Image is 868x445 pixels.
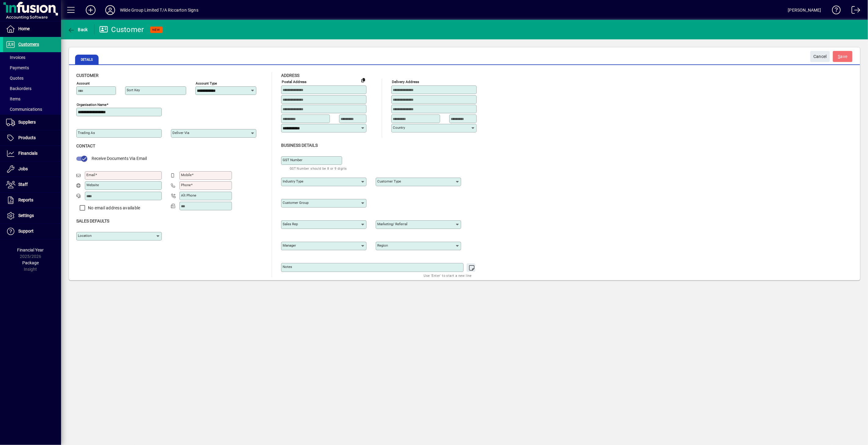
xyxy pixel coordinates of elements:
mat-label: Phone [181,183,191,187]
a: Settings [3,208,61,223]
mat-label: Industry type [283,179,303,183]
a: Knowledge Base [827,1,841,21]
a: Payments [3,63,61,73]
span: Business details [281,143,318,148]
span: Financials [18,151,38,156]
span: Home [18,26,30,31]
mat-label: Notes [283,265,292,269]
mat-label: Trading as [78,131,95,135]
mat-label: Country [393,125,405,130]
a: Staff [3,177,61,192]
mat-label: Marketing/ Referral [377,222,407,226]
mat-label: Account Type [196,81,217,85]
a: Communications [3,104,61,114]
mat-hint: Use 'Enter' to start a new line [424,272,472,279]
mat-label: Manager [283,243,296,248]
mat-label: Website [86,183,99,187]
a: Invoices [3,52,61,63]
span: Jobs [18,166,28,171]
a: Logout [847,1,860,21]
button: Back [66,24,89,35]
mat-label: Customer group [283,201,309,205]
div: [PERSON_NAME] [788,5,821,15]
mat-hint: GST Number should be 8 or 9 digits [290,165,347,172]
span: Address [281,73,299,78]
mat-label: Sales rep [283,222,298,226]
span: Staff [18,182,28,187]
a: Home [3,21,61,37]
a: Support [3,224,61,239]
a: Reports [3,193,61,208]
button: Add [81,5,100,16]
span: Back [67,27,88,32]
span: Details [75,55,99,64]
span: Customers [18,42,39,47]
app-page-header-button: Back [61,24,95,35]
span: Sales defaults [76,219,109,223]
span: ave [838,52,848,62]
span: Communications [6,107,42,112]
span: Items [6,96,20,101]
span: Support [18,229,34,233]
span: Receive Documents Via Email [92,156,147,161]
button: Copy to Delivery address [358,75,368,85]
span: Suppliers [18,120,36,125]
mat-label: Region [377,243,388,248]
button: Profile [100,5,120,16]
mat-label: Sort key [127,88,140,92]
span: Products [18,135,36,140]
span: Cancel [813,52,827,62]
mat-label: Deliver via [172,131,189,135]
mat-label: Organisation name [77,103,107,107]
span: S [838,54,841,59]
mat-label: Location [78,233,92,238]
a: Quotes [3,73,61,83]
span: Reports [18,197,33,202]
mat-label: Account [77,81,90,85]
mat-label: Mobile [181,173,192,177]
a: Financials [3,146,61,161]
a: Suppliers [3,115,61,130]
span: Payments [6,65,29,70]
a: Backorders [3,83,61,94]
span: Settings [18,213,34,218]
span: NEW [153,28,160,32]
span: Package [22,260,39,265]
span: Contact [76,143,95,148]
div: Wilde Group Limited T/A Riccarton Signs [120,5,198,15]
label: No email address available [87,205,140,211]
span: Customer [76,73,99,78]
button: Save [833,51,852,62]
span: Quotes [6,76,24,81]
div: Customer [99,25,144,34]
button: Cancel [810,51,830,62]
span: Backorders [6,86,31,91]
a: Jobs [3,161,61,177]
mat-label: GST Number [283,158,302,162]
a: Products [3,130,61,146]
span: Financial Year [17,248,44,252]
mat-label: Alt Phone [181,193,196,197]
a: Items [3,94,61,104]
mat-label: Customer type [377,179,401,183]
span: Invoices [6,55,25,60]
mat-label: Email [86,173,95,177]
